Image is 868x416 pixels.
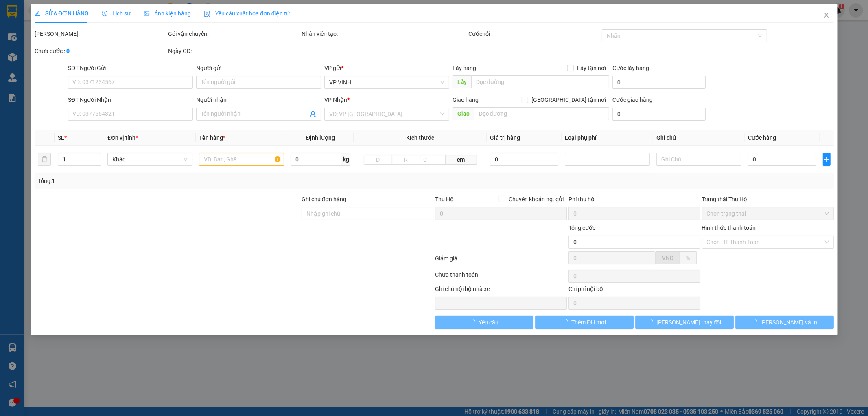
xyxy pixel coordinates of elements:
[329,76,444,88] span: VP VINH
[199,153,284,166] input: VD: Bàn, Ghế
[653,130,745,146] th: Ghi chú
[68,95,193,104] div: SĐT Người Nhận
[612,65,649,71] label: Cước lấy hàng
[568,284,700,297] div: Chi phí nội bộ
[612,108,705,121] input: Cước giao hàng
[471,75,609,88] input: Dọc đường
[204,11,210,17] img: icon
[490,134,520,141] span: Giá trị hàng
[302,29,467,38] div: Nhân viên tạo:
[168,46,300,55] div: Ngày GD:
[706,207,829,220] span: Chọn trạng thái
[434,254,568,268] div: Giảm giá
[656,318,722,327] span: [PERSON_NAME] thay đổi
[535,316,633,329] button: Thêm ĐH mới
[392,155,420,165] input: R
[452,107,474,120] span: Giao
[35,10,89,17] span: SỬA ĐƠN HÀNG
[635,316,733,329] button: [PERSON_NAME] thay đổi
[144,11,149,16] span: picture
[474,107,609,120] input: Dọc đường
[823,156,830,163] span: plus
[751,319,760,325] span: loading
[470,319,479,325] span: loading
[35,46,166,55] div: Chưa cước :
[102,10,131,17] span: Lịch sử
[302,196,346,202] label: Ghi chú đơn hàng
[420,155,446,165] input: C
[647,319,656,325] span: loading
[107,134,138,141] span: Đơn vị tính
[612,76,705,89] input: Cước lấy hàng
[823,12,829,18] span: close
[57,134,64,141] span: SL
[204,10,290,17] span: Yêu cầu xuất hóa đơn điện tử
[435,316,533,329] button: Yêu cầu
[562,130,653,146] th: Loại phụ phí
[435,284,566,297] div: Ghi chú nội bộ nhà xe
[196,95,321,104] div: Người nhận
[199,134,225,141] span: Tên hàng
[452,75,471,88] span: Lấy
[505,195,566,204] span: Chuyển khoản ng. gửi
[68,64,193,73] div: SĐT Người Gửi
[112,153,188,165] span: Khác
[302,207,433,220] input: Ghi chú đơn hàng
[324,64,449,73] div: VP gửi
[144,10,191,17] span: Ảnh kiện hàng
[574,64,609,73] span: Lấy tận nơi
[735,316,833,329] button: [PERSON_NAME] và In
[612,97,653,103] label: Cước giao hàng
[406,134,434,141] span: Kích thước
[452,97,478,103] span: Giao hàng
[528,95,609,104] span: [GEOGRAPHIC_DATA] tận nơi
[702,225,756,231] label: Hình thức thanh toán
[435,196,453,202] span: Thu Hộ
[571,318,606,327] span: Thêm ĐH mới
[760,318,817,327] span: [PERSON_NAME] và In
[38,176,335,185] div: Tổng: 1
[306,134,335,141] span: Định lượng
[468,29,600,38] div: Cước rồi :
[35,11,40,16] span: edit
[748,134,776,141] span: Cước hàng
[434,270,568,284] div: Chưa thanh toán
[324,97,347,103] span: VP Nhận
[815,4,837,27] button: Close
[35,29,166,38] div: [PERSON_NAME]:
[38,153,51,166] button: delete
[452,65,476,71] span: Lấy hàng
[66,48,70,54] b: 0
[479,318,498,327] span: Yêu cầu
[310,111,316,117] span: user-add
[702,195,833,204] div: Trạng thái Thu Hộ
[822,153,830,166] button: plus
[196,64,321,73] div: Người gửi
[568,225,595,231] span: Tổng cước
[102,11,107,16] span: clock-circle
[342,153,350,166] span: kg
[168,29,300,38] div: Gói vận chuyển:
[446,155,477,165] span: cm
[656,153,741,166] input: Ghi Chú
[568,195,700,207] div: Phí thu hộ
[686,255,690,261] span: %
[662,255,673,261] span: VND
[364,155,392,165] input: D
[562,319,571,325] span: loading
